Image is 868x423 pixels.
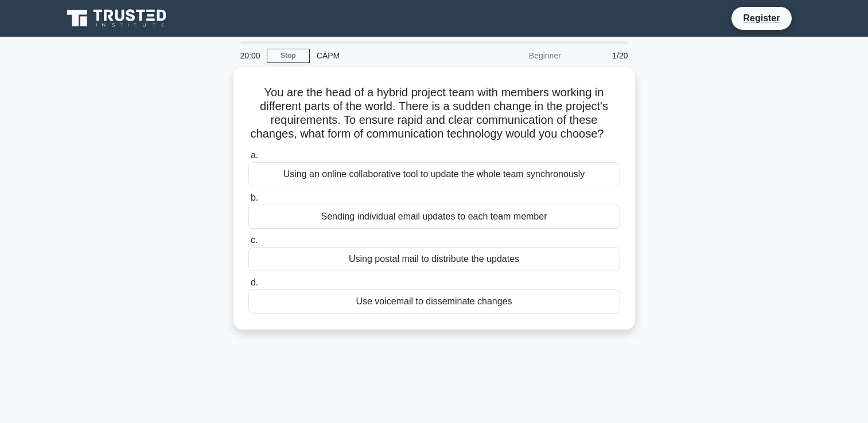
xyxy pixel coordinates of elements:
[248,205,620,229] div: Sending individual email updates to each team member
[248,162,620,186] div: Using an online collaborative tool to update the whole team synchronously
[233,44,267,67] div: 20:00
[248,289,620,314] div: Use voicemail to disseminate changes
[468,44,568,67] div: Beginner
[736,11,787,25] a: Register
[248,247,620,271] div: Using postal mail to distribute the updates
[247,85,621,142] h5: You are the head of a hybrid project team with members working in different parts of the world. T...
[568,44,635,67] div: 1/20
[251,150,258,160] span: a.
[251,235,258,245] span: c.
[267,49,310,63] a: Stop
[251,193,258,202] span: b.
[310,44,468,67] div: CAPM
[251,277,258,287] span: d.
